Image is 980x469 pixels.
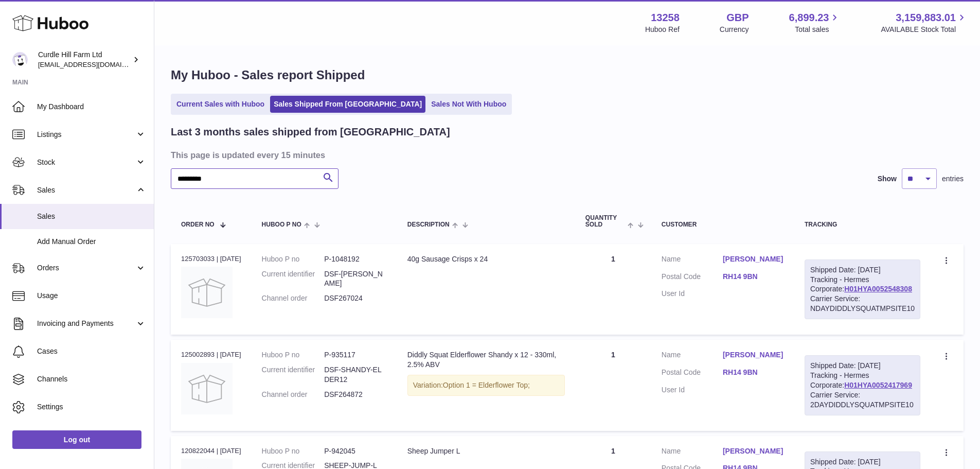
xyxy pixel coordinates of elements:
a: Sales Shipped From [GEOGRAPHIC_DATA] [270,96,425,113]
div: Shipped Date: [DATE] [810,457,915,467]
span: Listings [37,130,135,140]
span: Stock [37,158,135,167]
a: RH14 9BN [723,272,784,282]
a: Current Sales with Huboo [173,96,268,113]
span: Description [407,221,450,228]
dt: Huboo P no [262,254,325,264]
span: [EMAIL_ADDRESS][DOMAIN_NAME] [38,60,151,68]
span: Invoicing and Payments [37,319,135,328]
strong: GBP [726,11,749,25]
a: [PERSON_NAME] [723,350,784,360]
span: Order No [181,221,215,228]
div: Customer [662,221,784,228]
span: My Dashboard [37,102,146,112]
span: AVAILABLE Stock Total [881,25,968,34]
span: Settings [37,402,146,412]
td: 1 [575,244,651,335]
img: no-photo.jpg [181,363,233,414]
a: H01HYA0052417969 [844,381,912,389]
dd: P-1048192 [324,254,387,264]
span: 3,159,883.01 [896,11,956,25]
div: Tracking - Hermes Corporate: [805,259,920,319]
span: Huboo P no [262,221,301,228]
a: [PERSON_NAME] [723,446,784,456]
a: [PERSON_NAME] [723,254,784,264]
div: 40g Sausage Crisps x 24 [407,254,565,264]
div: Variation: [407,375,565,396]
div: Curdle Hill Farm Ltd [38,50,131,70]
span: Usage [37,291,146,301]
span: Total sales [795,25,841,34]
a: RH14 9BN [723,368,784,377]
div: Carrier Service: NDAYDIDDLYSQUATMPSITE10 [810,294,915,314]
dt: User Id [662,289,723,299]
dd: DSF-[PERSON_NAME] [324,269,387,289]
div: Shipped Date: [DATE] [810,265,915,275]
span: 6,899.23 [789,11,829,25]
dd: DSF264872 [324,390,387,399]
dd: DSF267024 [324,293,387,303]
span: Add Manual Order [37,237,146,247]
a: Log out [12,430,141,449]
span: Cases [37,346,146,356]
span: entries [942,174,964,184]
img: no-photo.jpg [181,267,233,318]
div: Sheep Jumper L [407,446,565,456]
dt: Name [662,350,723,362]
dt: Current identifier [262,365,325,385]
span: Option 1 = Elderflower Top; [443,381,530,389]
div: Huboo Ref [645,25,680,34]
span: Orders [37,263,135,273]
a: Sales Not With Huboo [427,96,510,113]
dt: Channel order [262,390,325,399]
h2: Last 3 months sales shipped from [GEOGRAPHIC_DATA] [171,125,450,139]
dt: Name [662,446,723,459]
dt: User Id [662,385,723,395]
div: Shipped Date: [DATE] [810,361,915,371]
a: 6,899.23 Total sales [789,11,841,34]
dd: P-935117 [324,350,387,360]
div: Currency [720,25,749,34]
span: Quantity Sold [585,215,625,228]
dt: Postal Code [662,272,723,284]
dd: DSF-SHANDY-ELDER12 [324,365,387,385]
div: 125703033 | [DATE] [181,254,241,264]
dt: Current identifier [262,269,325,289]
dt: Postal Code [662,368,723,380]
h1: My Huboo - Sales report Shipped [171,67,964,83]
dt: Name [662,254,723,267]
dt: Huboo P no [262,350,325,360]
div: Tracking - Hermes Corporate: [805,355,920,415]
div: Tracking [805,221,920,228]
span: Sales [37,212,146,221]
strong: 13258 [651,11,680,25]
h3: This page is updated every 15 minutes [171,149,961,161]
img: internalAdmin-13258@internal.huboo.com [12,52,28,67]
label: Show [878,174,897,184]
span: Channels [37,374,146,384]
td: 1 [575,340,651,430]
dt: Huboo P no [262,446,325,456]
a: H01HYA0052548308 [844,285,912,293]
div: 125002893 | [DATE] [181,350,241,359]
dd: P-942045 [324,446,387,456]
div: 120822044 | [DATE] [181,446,241,456]
div: Diddly Squat Elderflower Shandy x 12 - 330ml, 2.5% ABV [407,350,565,370]
dt: Channel order [262,293,325,303]
div: Carrier Service: 2DAYDIDDLYSQUATMPSITE10 [810,390,915,410]
a: 3,159,883.01 AVAILABLE Stock Total [881,11,968,34]
span: Sales [37,185,135,195]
